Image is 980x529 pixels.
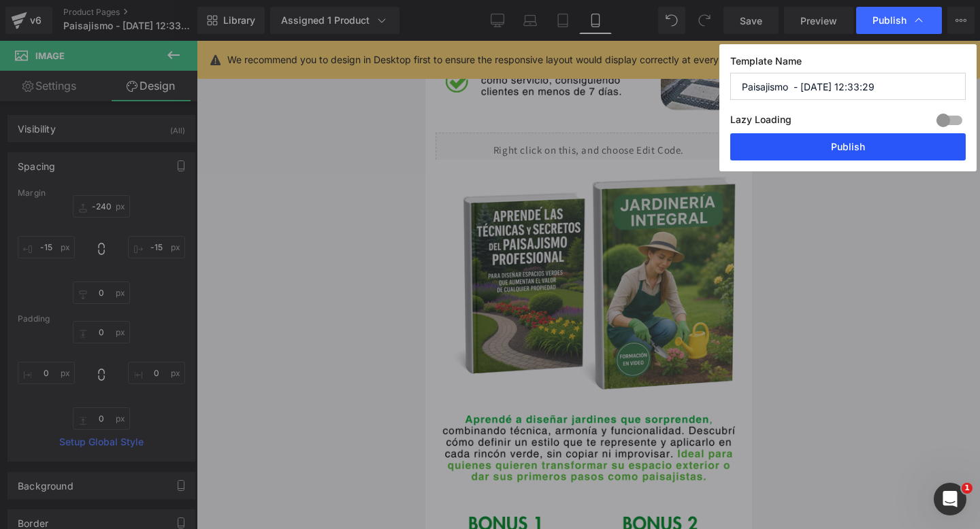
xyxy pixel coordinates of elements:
[730,55,966,73] label: Template Name
[730,111,791,133] label: Lazy Loading
[962,483,973,494] span: 1
[872,14,906,27] span: Publish
[934,483,966,515] iframe: Intercom live chat
[730,133,966,160] button: Publish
